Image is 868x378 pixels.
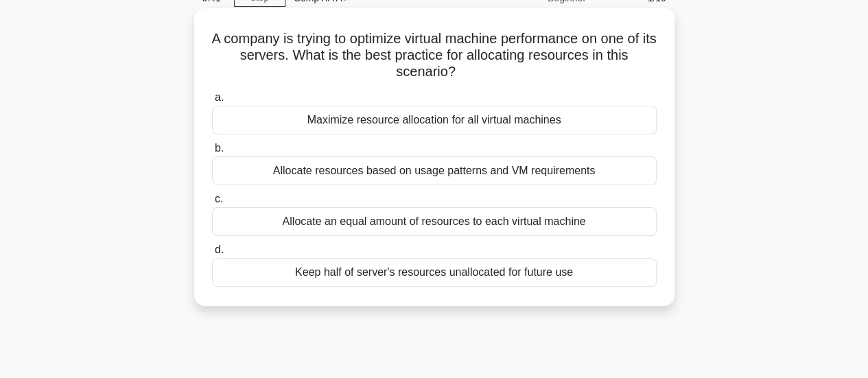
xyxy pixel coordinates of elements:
[215,244,224,255] span: d.
[215,142,224,154] span: b.
[212,207,657,236] div: Allocate an equal amount of resources to each virtual machine
[212,106,657,134] div: Maximize resource allocation for all virtual machines
[212,156,657,185] div: Allocate resources based on usage patterns and VM requirements
[215,193,223,204] span: c.
[212,258,657,287] div: Keep half of server's resources unallocated for future use
[211,30,658,81] h5: A company is trying to optimize virtual machine performance on one of its servers. What is the be...
[215,91,224,103] span: a.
